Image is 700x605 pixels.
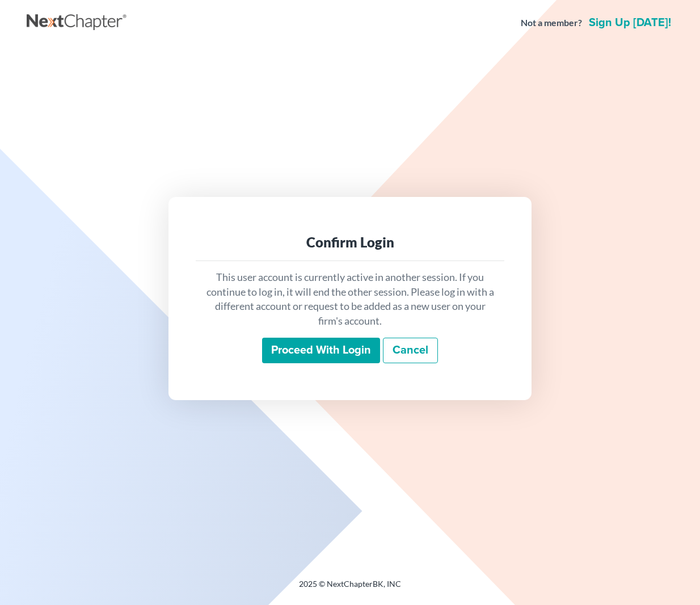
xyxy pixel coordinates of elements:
[587,17,673,28] a: Sign up [DATE]!
[205,270,495,329] p: This user account is currently active in another session. If you continue to log in, it will end ...
[383,338,438,364] a: Cancel
[27,578,673,599] div: 2025 © NextChapterBK, INC
[205,233,495,251] div: Confirm Login
[521,16,582,30] strong: Not a member?
[262,338,380,364] input: Proceed with login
